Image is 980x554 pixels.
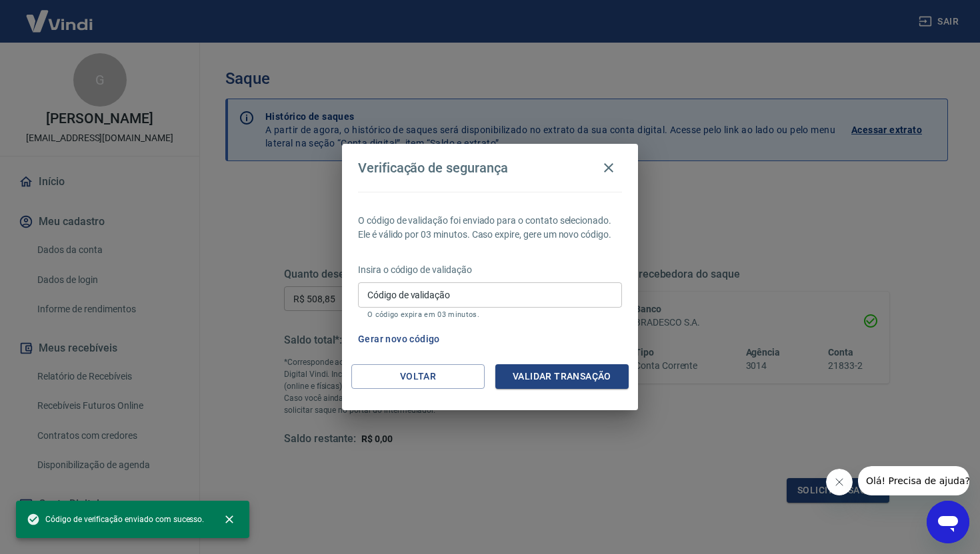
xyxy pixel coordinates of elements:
[367,310,613,319] p: O código expira em 03 minutos.
[927,501,969,543] iframe: Botão para abrir a janela de mensagens
[353,327,445,352] button: Gerar novo código
[358,160,508,176] h4: Verificação de segurança
[358,214,622,242] p: O código de validação foi enviado para o contato selecionado. Ele é válido por 03 minutos. Caso e...
[8,9,112,20] span: Olá! Precisa de ajuda?
[27,513,204,526] span: Código de verificação enviado com sucesso.
[495,364,629,389] button: Validar transação
[826,469,853,495] iframe: Fechar mensagem
[215,505,244,534] button: close
[358,263,622,277] p: Insira o código de validação
[858,466,969,495] iframe: Mensagem da empresa
[351,364,485,389] button: Voltar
